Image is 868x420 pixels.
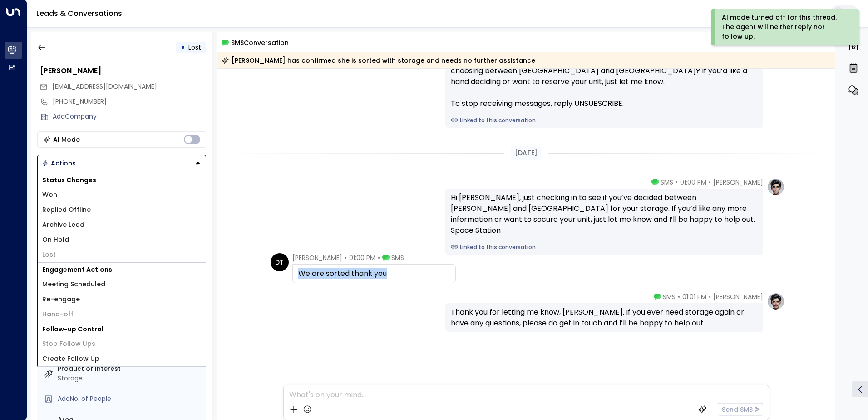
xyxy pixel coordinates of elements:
span: [EMAIL_ADDRESS][DOMAIN_NAME] [52,82,157,91]
div: Thank you for letting me know, [PERSON_NAME]. If you ever need storage again or have any question... [451,307,758,329]
span: [PERSON_NAME] [713,292,763,301]
span: 01:00 PM [680,178,706,187]
div: DT [271,253,289,271]
div: Actions [42,159,76,167]
span: • [676,178,678,187]
button: Actions [37,155,206,171]
span: • [345,253,347,262]
div: Hi [PERSON_NAME], just checking in to see if you’ve decided between [PERSON_NAME] and [GEOGRAPHIC... [451,192,758,236]
span: Create Follow Up [42,354,99,364]
div: [DATE] [511,146,541,160]
span: Replied Offline [42,205,91,215]
span: [PERSON_NAME] [292,253,342,262]
a: Linked to this conversation [451,243,758,251]
div: [PERSON_NAME] [40,65,206,76]
span: dithornett@hotmail.co.uk [52,82,157,91]
span: Re-engage [42,295,80,304]
span: [PERSON_NAME] [713,178,763,187]
div: • [181,39,185,55]
span: • [678,292,680,301]
span: • [378,253,380,262]
img: profile-logo.png [767,292,785,310]
span: Lost [42,250,56,260]
h1: Follow-up Control [38,322,206,336]
span: Won [42,190,57,200]
div: Hi [PERSON_NAME], just checking in from [GEOGRAPHIC_DATA]—are you still choosing between [GEOGRAP... [451,55,758,109]
label: Product of Interest [58,364,202,374]
div: Storage [58,374,202,383]
span: Archive Lead [42,220,84,230]
span: SMS Conversation [231,37,289,48]
span: Stop Follow Ups [42,339,95,349]
h1: Engagement Actions [38,263,206,277]
span: Hand-off [42,310,74,319]
span: On Hold [42,235,69,245]
h1: Status Changes [38,173,206,187]
span: SMS [663,292,676,301]
span: • [709,178,711,187]
span: • [709,292,711,301]
span: 01:00 PM [349,253,375,262]
a: Leads & Conversations [36,8,122,19]
span: SMS [661,178,673,187]
span: 01:01 PM [682,292,706,301]
a: Linked to this conversation [451,116,758,125]
span: Meeting Scheduled [42,280,105,289]
div: Button group with a nested menu [37,155,206,171]
span: SMS [391,253,404,262]
div: [PERSON_NAME] has confirmed she is sorted with storage and needs no further assistance [222,56,535,65]
div: We are sorted thank you [298,268,450,279]
span: Lost [188,43,201,52]
div: AI Mode [53,135,80,144]
img: profile-logo.png [767,178,785,196]
div: AI mode turned off for this thread. The agent will neither reply nor follow up. [722,13,847,41]
div: AddNo. of People [58,394,202,404]
div: [PHONE_NUMBER] [53,97,206,106]
div: AddCompany [53,112,206,121]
